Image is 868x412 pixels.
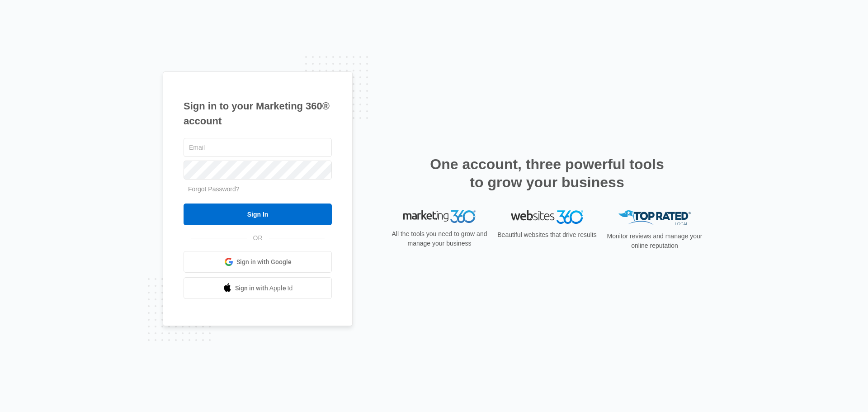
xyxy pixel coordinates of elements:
[235,284,293,293] span: Sign in with Apple Id
[184,138,332,157] input: Email
[188,185,240,193] a: Forgot Password?
[618,210,691,225] img: Top Rated Local
[184,99,332,128] h1: Sign in to your Marketing 360® account
[511,210,583,223] img: Websites 360
[236,257,292,267] span: Sign in with Google
[496,230,598,240] p: Beautiful websites that drive results
[247,233,269,243] span: OR
[184,204,332,225] input: Sign In
[427,155,667,191] h2: One account, three powerful tools to grow your business
[604,232,705,251] p: Monitor reviews and manage your online reputation
[403,210,476,223] img: Marketing 360
[389,229,490,248] p: All the tools you need to grow and manage your business
[184,251,332,273] a: Sign in with Google
[184,277,332,299] a: Sign in with Apple Id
